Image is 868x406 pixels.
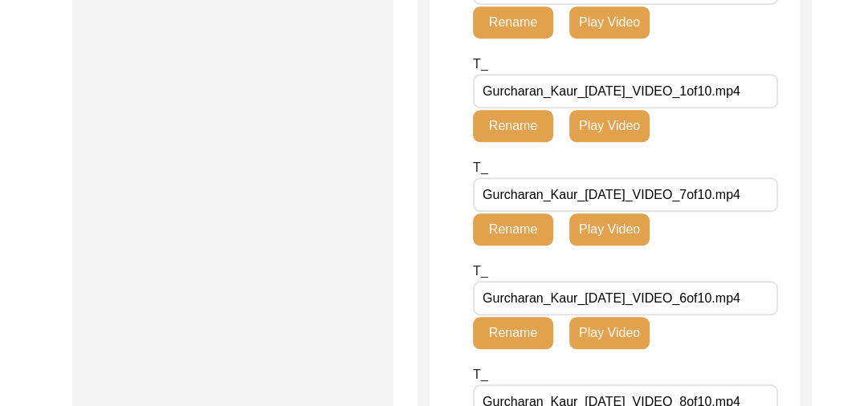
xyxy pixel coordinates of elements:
span: T_ [473,57,488,71]
button: Play Video [569,317,650,349]
span: T_ [473,160,488,174]
button: Play Video [569,6,650,39]
button: Rename [473,110,553,142]
span: T_ [473,264,488,278]
span: T_ [473,367,488,381]
button: Rename [473,213,553,246]
button: Rename [473,317,553,349]
button: Play Video [569,110,650,142]
button: Play Video [569,213,650,246]
button: Rename [473,6,553,39]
